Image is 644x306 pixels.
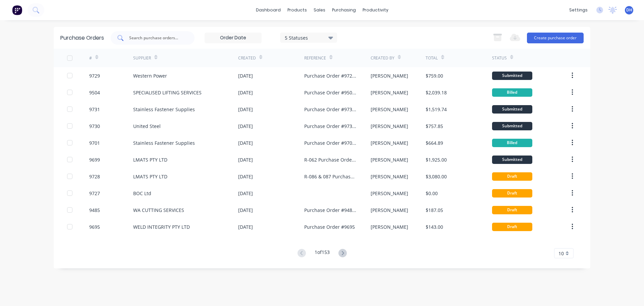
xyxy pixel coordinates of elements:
[89,207,100,214] div: 9485
[371,106,408,113] div: [PERSON_NAME]
[89,190,100,197] div: 9727
[426,106,447,113] div: $1,519.74
[238,55,256,61] div: Created
[89,106,100,113] div: 9731
[371,72,408,79] div: [PERSON_NAME]
[89,55,92,61] div: #
[492,156,532,164] div: Submitted
[315,249,330,258] div: 1 of 153
[426,190,438,197] div: $0.00
[371,173,408,180] div: [PERSON_NAME]
[558,250,564,257] span: 10
[304,173,357,180] div: R-086 & 087 Purchase Order #9728
[492,189,532,198] div: Draft
[205,33,261,43] input: Order Date
[566,5,591,15] div: settings
[238,173,253,180] div: [DATE]
[133,223,190,230] div: WELD INTEGRITY PTY LTD
[371,156,408,163] div: [PERSON_NAME]
[492,55,507,61] div: Status
[371,139,408,146] div: [PERSON_NAME]
[238,139,253,146] div: [DATE]
[527,33,584,43] button: Create purchase order
[304,89,357,96] div: Purchase Order #9504 - SPECIALISED LIFTING SERVICES
[359,5,392,15] div: productivity
[492,223,532,231] div: Draft
[133,207,184,214] div: WA CUTTING SERVICES
[310,5,329,15] div: sales
[238,223,253,230] div: [DATE]
[238,207,253,214] div: [DATE]
[89,156,100,163] div: 9699
[133,106,195,113] div: Stainless Fastener Supplies
[492,206,532,214] div: Draft
[371,190,408,197] div: [PERSON_NAME]
[304,223,355,230] div: Purchase Order #9695
[238,89,253,96] div: [DATE]
[285,34,333,41] div: 5 Statuses
[133,173,167,180] div: LMATS PTY LTD
[304,72,357,79] div: Purchase Order #9729 - Western Power
[426,139,443,146] div: $664.89
[371,207,408,214] div: [PERSON_NAME]
[492,72,532,80] div: Submitted
[12,5,22,15] img: Factory
[426,156,447,163] div: $1,925.00
[371,223,408,230] div: [PERSON_NAME]
[329,5,359,15] div: purchasing
[133,139,195,146] div: Stainless Fastener Supplies
[304,207,357,214] div: Purchase Order #9485 - WA CUTTING SERVICES
[284,5,310,15] div: products
[89,89,100,96] div: 9504
[304,106,357,113] div: Purchase Order #9731 - Stainless Fastener Supplies
[60,34,104,42] div: Purchase Orders
[492,139,532,147] div: Billed
[238,106,253,113] div: [DATE]
[626,7,632,13] span: DH
[238,72,253,79] div: [DATE]
[133,72,167,79] div: Western Power
[133,123,161,130] div: United Steel
[133,156,167,163] div: LMATS PTY LTD
[426,89,447,96] div: $2,039.18
[133,89,202,96] div: SPECIALISED LIFTING SERVICES
[238,123,253,130] div: [DATE]
[304,123,357,130] div: Purchase Order #9730 - United Steel
[89,223,100,230] div: 9695
[492,88,532,97] div: Billed
[304,156,357,163] div: R-062 Purchase Order #9699
[371,89,408,96] div: [PERSON_NAME]
[133,190,151,197] div: BOC Ltd
[371,55,394,61] div: Created By
[128,35,184,41] input: Search purchase orders...
[253,5,284,15] a: dashboard
[492,172,532,181] div: Draft
[238,190,253,197] div: [DATE]
[492,122,532,130] div: Submitted
[89,173,100,180] div: 9728
[133,55,151,61] div: Supplier
[89,72,100,79] div: 9729
[238,156,253,163] div: [DATE]
[89,123,100,130] div: 9730
[304,55,326,61] div: Reference
[492,105,532,114] div: Submitted
[89,139,100,146] div: 9701
[304,139,357,146] div: Purchase Order #9701 - Stainless Fastener Supplies
[371,123,408,130] div: [PERSON_NAME]
[426,123,443,130] div: $757.85
[426,223,443,230] div: $143.00
[426,55,438,61] div: Total
[426,207,443,214] div: $187.05
[426,72,443,79] div: $759.00
[426,173,447,180] div: $3,080.00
